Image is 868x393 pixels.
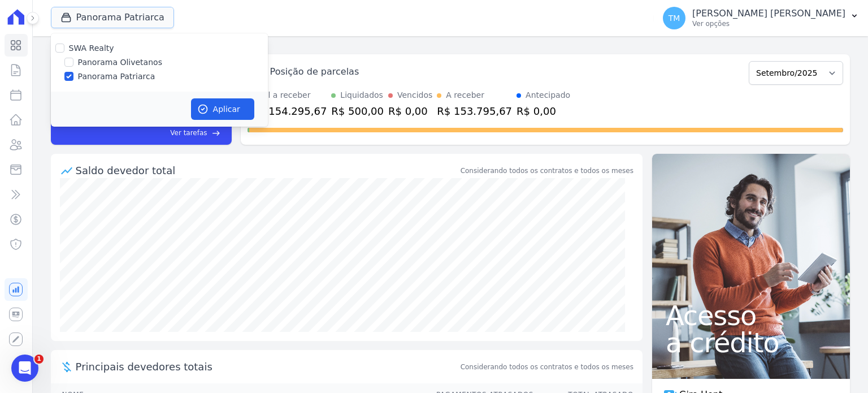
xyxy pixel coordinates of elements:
[76,163,458,178] div: Saldo devedor total
[669,14,680,22] span: TM
[11,355,38,382] iframe: Intercom live chat
[252,103,327,119] div: R$ 154.295,67
[517,103,570,119] div: R$ 0,00
[69,44,114,53] label: SWA Realty
[666,302,836,329] span: Acesso
[397,89,432,101] div: Vencidos
[692,8,845,19] p: [PERSON_NAME] [PERSON_NAME]
[212,129,220,137] span: east
[526,89,570,101] div: Antecipado
[461,166,633,176] div: Considerando todos os contratos e todos os meses
[388,103,432,119] div: R$ 0,00
[654,2,868,34] button: TM [PERSON_NAME] [PERSON_NAME] Ver opções
[118,128,220,138] a: Ver tarefas east
[446,89,484,101] div: A receber
[340,89,383,101] div: Liquidados
[78,57,162,68] label: Panorama Olivetanos
[666,329,836,356] span: a crédito
[437,103,512,119] div: R$ 153.795,67
[76,359,458,374] span: Principais devedores totais
[78,71,155,83] label: Panorama Patriarca
[270,65,359,79] div: Posição de parcelas
[252,89,327,101] div: Total a receber
[461,362,633,372] span: Considerando todos os contratos e todos os meses
[170,128,207,138] span: Ver tarefas
[191,98,254,120] button: Aplicar
[51,7,174,28] button: Panorama Patriarca
[692,19,845,28] p: Ver opções
[331,103,384,119] div: R$ 500,00
[34,355,44,364] span: 1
